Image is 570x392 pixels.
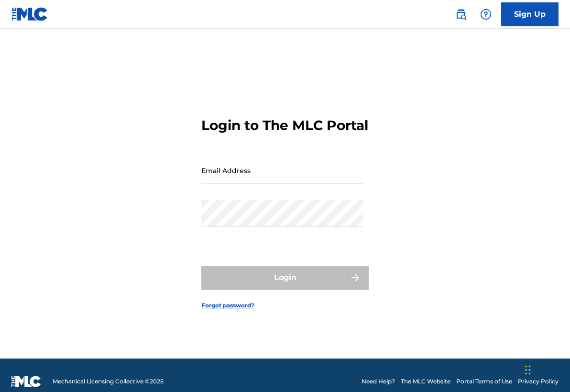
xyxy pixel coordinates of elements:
[456,377,512,386] a: Portal Terms of Use
[525,356,531,384] div: Arrastrar
[362,377,395,386] a: Need Help?
[455,9,467,20] img: search
[11,376,41,387] img: logo
[476,5,495,24] div: Help
[11,7,48,21] img: MLC Logo
[480,9,492,20] img: help
[53,377,164,386] span: Mechanical Licensing Collective © 2025
[401,377,450,386] a: The MLC Website
[451,5,471,24] a: Public Search
[522,346,570,392] div: Widget de chat
[201,301,254,310] a: Forgot password?
[518,377,559,386] a: Privacy Policy
[501,2,559,26] a: Sign Up
[522,346,570,392] iframe: Chat Widget
[201,117,368,134] h3: Login to The MLC Portal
